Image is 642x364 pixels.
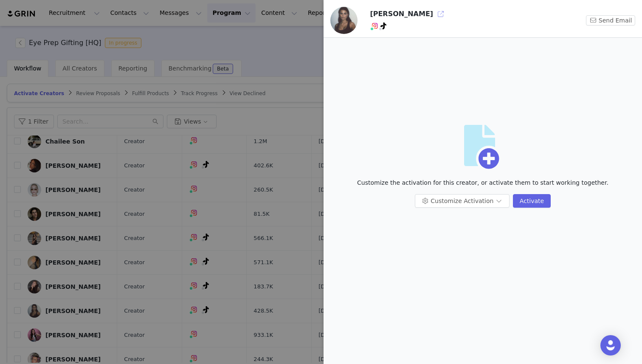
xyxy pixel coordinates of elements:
button: Activate [513,194,551,208]
div: Open Intercom Messenger [600,335,621,356]
button: Customize Activation [415,194,510,208]
img: 89c2e1ae-e463-438b-bb48-421f598f7ba9.jpg [330,7,358,34]
button: Send Email [586,15,635,25]
p: Customize the activation for this creator, or activate them to start working together. [357,178,608,187]
img: instagram.svg [372,23,378,29]
h3: [PERSON_NAME] [370,9,433,19]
